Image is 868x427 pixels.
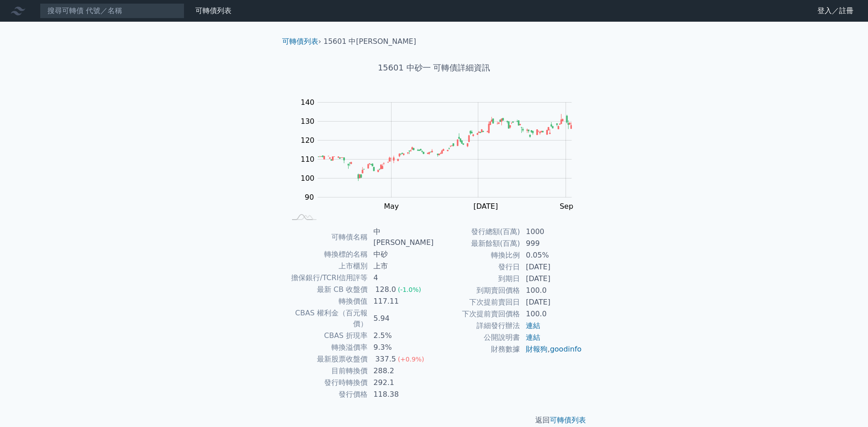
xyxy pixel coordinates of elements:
[434,308,520,320] td: 下次提前賣回價格
[526,321,540,330] a: 連結
[520,308,582,320] td: 100.0
[301,98,315,107] tspan: 140
[368,389,434,400] td: 118.38
[40,3,184,19] input: 搜尋可轉債 代號／名稱
[520,273,582,285] td: [DATE]
[324,36,416,47] li: 15601 中[PERSON_NAME]
[398,286,421,293] span: (-1.0%)
[286,296,368,307] td: 轉換價值
[520,296,582,308] td: [DATE]
[286,353,368,365] td: 最新股票收盤價
[550,416,586,424] a: 可轉債列表
[368,296,434,307] td: 117.11
[275,61,593,74] h1: 15601 中砂一 可轉債詳細資訊
[520,226,582,238] td: 1000
[384,202,399,211] tspan: May
[373,284,398,295] div: 128.0
[286,365,368,377] td: 目前轉換價
[305,193,314,202] tspan: 90
[520,261,582,273] td: [DATE]
[286,249,368,260] td: 轉換標的名稱
[434,249,520,261] td: 轉換比例
[286,330,368,342] td: CBAS 折現率
[560,202,573,211] tspan: Sep
[520,285,582,296] td: 100.0
[286,226,368,249] td: 可轉債名稱
[434,296,520,308] td: 下次提前賣回日
[368,330,434,342] td: 2.5%
[434,285,520,296] td: 到期賣回價格
[434,320,520,332] td: 詳細發行辦法
[368,260,434,272] td: 上市
[286,342,368,353] td: 轉換溢價率
[368,249,434,260] td: 中砂
[473,202,498,211] tspan: [DATE]
[520,343,582,355] td: ,
[282,37,318,46] a: 可轉債列表
[368,365,434,377] td: 288.2
[520,238,582,249] td: 999
[301,136,315,145] tspan: 120
[368,226,434,249] td: 中[PERSON_NAME]
[282,36,321,47] li: ›
[434,261,520,273] td: 發行日
[286,307,368,330] td: CBAS 權利金（百元報價）
[434,238,520,249] td: 最新餘額(百萬)
[301,174,315,183] tspan: 100
[434,332,520,343] td: 公開說明書
[368,377,434,389] td: 292.1
[195,6,231,15] a: 可轉債列表
[301,155,315,164] tspan: 110
[526,345,547,353] a: 財報狗
[520,249,582,261] td: 0.05%
[286,272,368,284] td: 擔保銀行/TCRI信用評等
[373,354,398,365] div: 337.5
[286,284,368,296] td: 最新 CB 收盤價
[434,226,520,238] td: 發行總額(百萬)
[550,345,581,353] a: goodinfo
[286,389,368,400] td: 發行價格
[286,377,368,389] td: 發行時轉換價
[434,273,520,285] td: 到期日
[368,307,434,330] td: 5.94
[434,343,520,355] td: 財務數據
[398,356,424,363] span: (+0.9%)
[810,4,861,18] a: 登入／註冊
[368,342,434,353] td: 9.3%
[286,260,368,272] td: 上市櫃別
[275,415,593,426] p: 返回
[301,117,315,126] tspan: 130
[526,333,540,342] a: 連結
[368,272,434,284] td: 4
[296,98,585,229] g: Chart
